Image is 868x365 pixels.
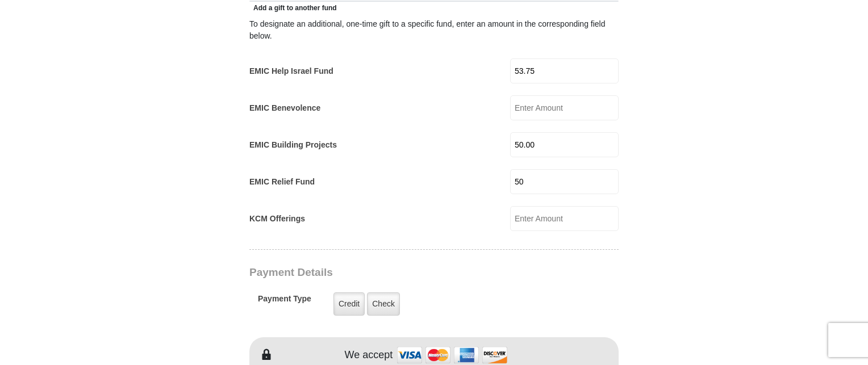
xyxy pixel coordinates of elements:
h4: We accept [345,349,393,362]
input: Enter Amount [510,132,619,157]
span: Add a gift to another fund [249,4,337,12]
input: Enter Amount [510,206,619,231]
input: Enter Amount [510,169,619,194]
input: Enter Amount [510,95,619,120]
label: KCM Offerings [249,213,305,225]
label: Credit [333,292,365,316]
h5: Payment Type [258,294,311,309]
label: EMIC Building Projects [249,139,337,151]
div: To designate an additional, one-time gift to a specific fund, enter an amount in the correspondin... [249,18,619,42]
label: EMIC Relief Fund [249,176,315,188]
input: Enter Amount [510,58,619,83]
h3: Payment Details [249,266,539,279]
label: Check [367,292,400,316]
label: EMIC Benevolence [249,102,320,114]
label: EMIC Help Israel Fund [249,65,333,77]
